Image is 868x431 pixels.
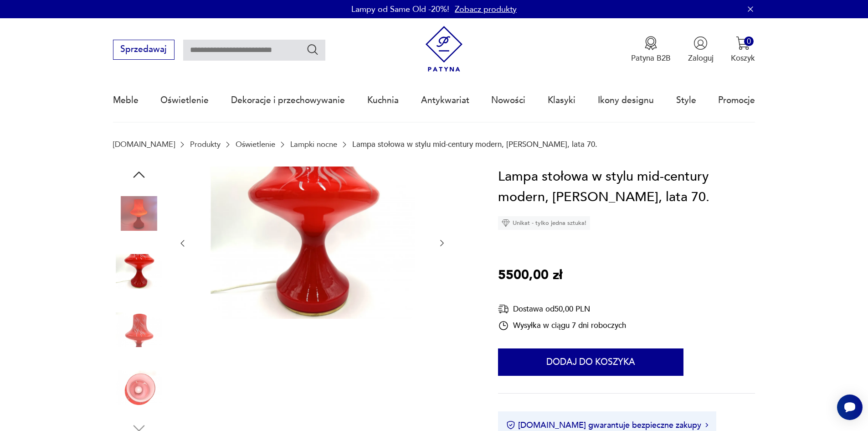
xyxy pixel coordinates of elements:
[421,79,469,121] a: Antykwariat
[306,43,319,56] button: Szukaj
[351,4,449,15] p: Lampy od Same Old -20%!
[113,245,165,297] img: Zdjęcie produktu Lampa stołowa w stylu mid-century modern, S. Tabera, lata 70.
[113,40,175,60] button: Sprzedawaj
[231,79,345,121] a: Dekoracje i przechowywanie
[498,303,626,315] div: Dostawa od 50,00 PLN
[676,79,696,121] a: Style
[352,140,597,149] p: Lampa stołowa w stylu mid-century modern, [PERSON_NAME], lata 70.
[548,79,575,121] a: Klasyki
[498,265,562,286] p: 5500,00 zł
[498,303,509,315] img: Ikona dostawy
[113,47,175,54] a: Sprzedawaj
[598,79,654,121] a: Ikony designu
[736,36,750,50] img: Ikona koszyka
[236,140,275,149] a: Oświetlenie
[502,219,510,227] img: Ikona diamentu
[113,140,175,149] a: [DOMAIN_NAME]
[718,79,755,121] a: Promocje
[688,53,714,63] p: Zaloguj
[731,36,755,63] button: 0Koszyk
[644,36,658,50] img: Ikona medalu
[160,79,209,121] a: Oświetlenie
[498,348,683,376] button: Dodaj do koszyka
[705,423,708,427] img: Ikona strzałki w prawo
[693,36,708,50] img: Ikonka użytkownika
[837,395,863,420] iframe: Smartsupp widget button
[421,26,467,72] img: Patyna - sklep z meblami i dekoracjami vintage
[367,79,399,121] a: Kuchnia
[731,53,755,63] p: Koszyk
[631,36,671,63] button: Patyna B2B
[506,421,515,430] img: Ikona certyfikatu
[190,140,221,149] a: Produkty
[491,79,525,121] a: Nowości
[113,362,165,414] img: Zdjęcie produktu Lampa stołowa w stylu mid-century modern, S. Tabera, lata 70.
[498,216,590,230] div: Unikat - tylko jedna sztuka!
[631,36,671,63] a: Ikona medaluPatyna B2B
[113,79,139,121] a: Meble
[113,304,165,356] img: Zdjęcie produktu Lampa stołowa w stylu mid-century modern, S. Tabera, lata 70.
[455,4,517,15] a: Zobacz produkty
[631,53,671,63] p: Patyna B2B
[688,36,714,63] button: Zaloguj
[113,187,165,239] img: Zdjęcie produktu Lampa stołowa w stylu mid-century modern, S. Tabera, lata 70.
[498,166,755,208] h1: Lampa stołowa w stylu mid-century modern, [PERSON_NAME], lata 70.
[744,36,754,46] div: 0
[290,140,337,149] a: Lampki nocne
[506,420,708,431] button: [DOMAIN_NAME] gwarantuje bezpieczne zakupy
[498,320,626,331] div: Wysyłka w ciągu 7 dni roboczych
[198,166,426,319] img: Zdjęcie produktu Lampa stołowa w stylu mid-century modern, S. Tabera, lata 70.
